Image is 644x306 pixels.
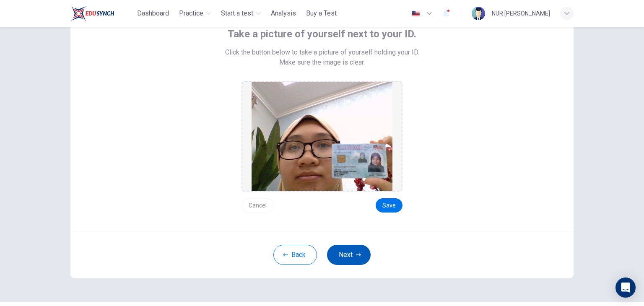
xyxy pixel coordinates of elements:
[218,6,264,21] button: Start a test
[271,8,296,18] span: Analysis
[472,7,485,20] img: Profile picture
[410,10,421,17] img: en
[179,8,203,18] span: Practice
[492,8,550,18] div: NUR [PERSON_NAME]
[228,27,416,41] span: Take a picture of yourself next to your ID.
[221,8,253,18] span: Start a test
[303,6,340,21] button: Buy a Test
[267,6,299,21] button: Analysis
[376,198,402,213] button: Save
[70,5,114,22] img: ELTC logo
[241,198,274,213] button: Cancel
[225,47,419,57] span: Click the button below to take a picture of yourself holding your ID.
[273,245,317,265] button: Back
[70,5,134,22] a: ELTC logo
[134,6,172,21] button: Dashboard
[279,57,365,67] span: Make sure the image is clear.
[327,245,371,265] button: Next
[176,6,214,21] button: Practice
[306,8,337,18] span: Buy a Test
[615,277,636,298] div: Open Intercom Messenger
[252,82,392,191] img: preview screemshot
[137,8,169,18] span: Dashboard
